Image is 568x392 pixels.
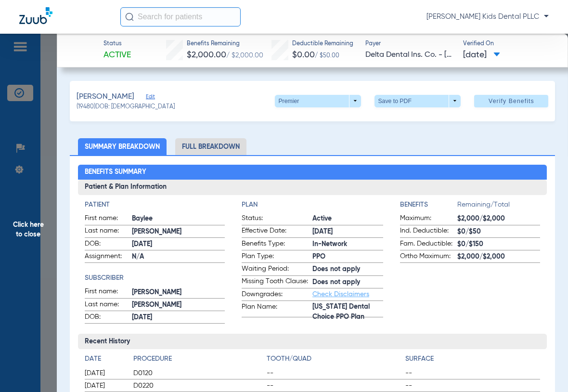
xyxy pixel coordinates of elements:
[275,95,361,107] button: Premier
[19,7,52,24] img: Zuub Logo
[85,239,132,250] span: DOB:
[103,40,131,49] span: Status
[132,252,225,262] span: N/A
[312,264,383,274] span: Does not apply
[400,239,457,250] span: Fam. Deductible:
[400,251,457,263] span: Ortho Maximum:
[85,287,132,298] span: First name:
[85,312,132,324] span: DOB:
[85,200,225,210] h4: Patient
[315,53,339,59] span: / $50.00
[85,300,132,311] span: Last name:
[242,251,312,263] span: Plan Type:
[405,381,540,391] span: --
[312,239,383,249] span: In-Network
[457,252,540,262] span: $2,000/$2,000
[374,95,461,107] button: Save to PDF
[365,40,454,49] span: Payer
[77,91,134,103] span: [PERSON_NAME]
[146,93,155,103] span: Edit
[463,49,500,61] span: [DATE]
[292,51,315,59] span: $0.00
[520,346,568,392] iframe: Chat Widget
[242,289,312,301] span: Downgrades:
[267,354,401,367] app-breakdown-title: Tooth/Quad
[175,138,246,155] li: Full Breakdown
[125,13,134,21] img: Search Icon
[133,354,263,364] h4: Procedure
[85,213,132,225] span: First name:
[267,381,401,391] span: --
[267,354,401,364] h4: Tooth/Quad
[132,287,225,298] span: [PERSON_NAME]
[85,273,225,283] h4: Subscriber
[187,40,263,49] span: Benefits Remaining
[132,313,225,323] span: [DATE]
[405,354,540,367] app-breakdown-title: Surface
[405,368,540,378] span: --
[242,239,312,250] span: Benefits Type:
[242,264,312,275] span: Waiting Period:
[242,302,312,317] span: Plan Name:
[133,381,263,391] span: D0220
[365,49,454,61] span: Delta Dental Ins. Co. - [US_STATE]
[400,213,457,225] span: Maximum:
[85,226,132,237] span: Last name:
[457,239,540,249] span: $0/$150
[242,226,312,237] span: Effective Date:
[400,200,457,213] app-breakdown-title: Benefits
[400,200,457,210] h4: Benefits
[78,165,547,180] h2: Benefits Summary
[405,354,540,364] h4: Surface
[77,103,175,112] span: (19480) DOB: [DEMOGRAPHIC_DATA]
[85,354,125,367] app-breakdown-title: Date
[463,40,552,49] span: Verified On
[242,213,312,225] span: Status:
[312,227,383,237] span: [DATE]
[78,334,547,349] h3: Recent History
[489,97,534,105] span: Verify Benefits
[292,40,353,49] span: Deductible Remaining
[474,95,548,107] button: Verify Benefits
[133,354,263,367] app-breakdown-title: Procedure
[85,368,125,378] span: [DATE]
[242,200,383,210] h4: Plan
[78,138,167,155] li: Summary Breakdown
[103,49,131,61] span: Active
[312,277,383,287] span: Does not apply
[85,381,125,391] span: [DATE]
[267,368,401,378] span: --
[457,214,540,224] span: $2,000/$2,000
[400,226,457,237] span: Ind. Deductible:
[312,252,383,262] span: PPO
[132,300,225,310] span: [PERSON_NAME]
[242,276,312,288] span: Missing Tooth Clause:
[133,368,263,378] span: D0120
[120,7,241,26] input: Search for patients
[78,180,547,195] h3: Patient & Plan Information
[457,200,540,213] span: Remaining/Total
[132,214,225,224] span: Baylee
[426,12,549,22] span: [PERSON_NAME] Kids Dental PLLC
[312,291,369,298] a: Check Disclaimers
[312,214,383,224] span: Active
[85,354,125,364] h4: Date
[457,227,540,237] span: $0/$50
[85,251,132,263] span: Assignment:
[132,239,225,249] span: [DATE]
[312,307,383,317] span: [US_STATE] Dental Choice PPO Plan
[187,51,226,59] span: $2,000.00
[132,227,225,237] span: [PERSON_NAME]
[226,52,263,59] span: / $2,000.00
